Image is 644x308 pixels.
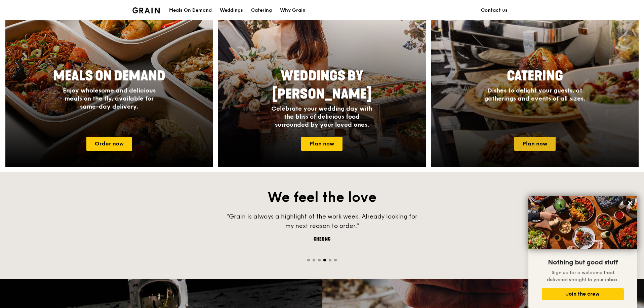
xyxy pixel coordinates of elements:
a: Plan now [514,137,556,151]
div: Meals On Demand [169,0,212,20]
a: Contact us [477,0,512,20]
button: Join the crew [542,288,624,300]
div: "Grain is always a highlight of the work week. Already looking for my next reason to order.” [221,212,423,231]
div: Catering [251,0,272,20]
span: Sign up for a welcome treat delivered straight to your inbox. [547,270,619,283]
img: Grain [132,7,160,13]
div: Why Grain [280,0,306,20]
img: DSC07876-Edit02-Large.jpeg [528,196,637,249]
span: Go to slide 4 [323,259,326,261]
span: Go to slide 3 [318,259,321,261]
span: Go to slide 6 [334,259,337,261]
span: Meals On Demand [53,68,165,84]
span: Weddings by [PERSON_NAME] [272,68,372,102]
a: Weddings [216,0,247,20]
a: Catering [247,0,276,20]
a: Why Grain [276,0,310,20]
span: Enjoy wholesome and delicious meals on the fly, available for same-day delivery. [63,87,156,110]
span: Nothing but good stuff [548,258,618,266]
div: Weddings [220,0,243,20]
span: Celebrate your wedding day with the bliss of delicious food surrounded by your loved ones. [271,105,372,128]
a: Order now [86,137,132,151]
span: Go to slide 1 [307,259,310,261]
button: Close [625,198,636,208]
span: Go to slide 5 [329,259,331,261]
span: Dishes to delight your guests, at gatherings and events of all sizes. [484,87,585,102]
span: Catering [507,68,563,84]
span: Go to slide 2 [313,259,315,261]
a: Plan now [301,137,343,151]
div: Cheong [221,236,423,243]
